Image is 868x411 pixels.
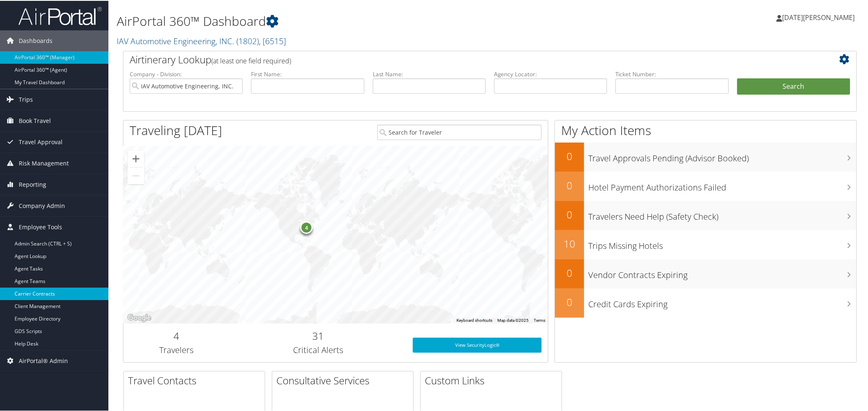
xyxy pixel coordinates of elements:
[737,78,850,94] button: Search
[19,350,68,371] span: AirPortal® Admin
[130,69,243,78] label: Company - Division:
[776,4,863,29] a: [DATE][PERSON_NAME]
[301,221,313,233] div: 4
[125,312,153,323] img: Google
[588,264,856,280] h3: Vendor Contracts Expiring
[19,110,51,130] span: Book Travel
[128,150,144,166] button: Zoom in
[497,317,529,322] span: Map data ©2025
[128,167,144,183] button: Zoom out
[588,177,856,193] h3: Hotel Payment Authorizations Failed
[19,88,33,109] span: Trips
[276,373,413,387] h2: Consultative Services
[555,121,856,138] h1: My Action Items
[251,69,364,78] label: First Name:
[534,317,545,322] a: Terms (opens in new tab)
[555,294,584,308] h2: 0
[782,12,855,21] span: [DATE][PERSON_NAME]
[425,373,562,387] h2: Custom Links
[117,35,286,46] a: IAV Automotive Engineering, INC.
[555,171,856,200] a: 0Hotel Payment Authorizations Failed
[588,235,856,251] h3: Trips Missing Hotels
[555,178,584,192] h2: 0
[413,337,542,352] a: View SecurityLogic®
[377,124,542,139] input: Search for Traveler
[117,12,614,29] h1: AirPortal 360™ Dashboard
[18,5,102,25] img: airportal-logo.png
[236,35,259,46] span: ( 1802 )
[19,173,46,194] span: Reporting
[259,35,286,46] span: , [ 6515 ]
[494,69,607,78] label: Agency Locator:
[555,236,584,250] h2: 10
[588,206,856,222] h3: Travelers Need Help (Safety Check)
[555,148,584,163] h2: 0
[130,121,222,138] h1: Traveling [DATE]
[19,30,53,50] span: Dashboards
[128,373,265,387] h2: Travel Contacts
[555,142,856,171] a: 0Travel Approvals Pending (Advisor Booked)
[19,216,62,237] span: Employee Tools
[236,328,400,342] h2: 31
[555,258,856,288] a: 0Vendor Contracts Expiring
[555,200,856,229] a: 0Travelers Need Help (Safety Check)
[130,52,789,66] h2: Airtinerary Lookup
[236,343,400,355] h3: Critical Alerts
[19,152,69,173] span: Risk Management
[457,317,492,323] button: Keyboard shortcuts
[555,207,584,221] h2: 0
[588,293,856,309] h3: Credit Cards Expiring
[615,69,728,78] label: Ticket Number:
[211,55,291,65] span: (at least one field required)
[555,265,584,279] h2: 0
[130,328,223,342] h2: 4
[19,195,65,216] span: Company Admin
[555,288,856,317] a: 0Credit Cards Expiring
[19,131,63,152] span: Travel Approval
[555,229,856,258] a: 10Trips Missing Hotels
[588,148,856,163] h3: Travel Approvals Pending (Advisor Booked)
[130,343,223,355] h3: Travelers
[373,69,486,78] label: Last Name:
[125,312,153,323] a: Open this area in Google Maps (opens a new window)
